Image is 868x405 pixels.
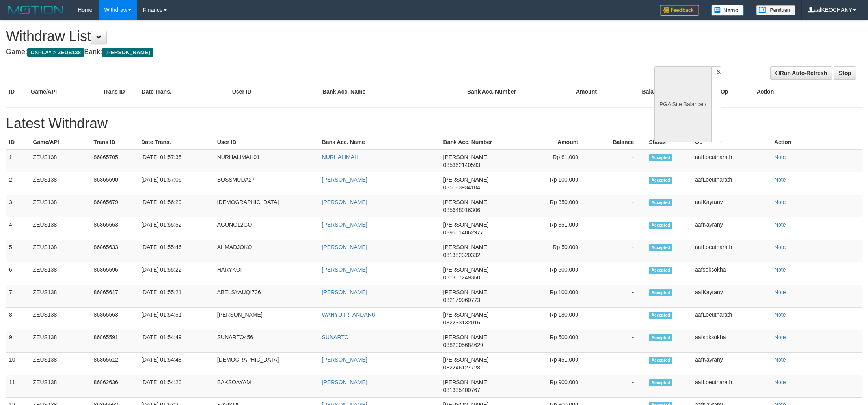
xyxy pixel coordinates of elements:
td: ZEUS138 [30,172,91,195]
a: [PERSON_NAME] [322,199,367,205]
td: - [590,195,646,217]
td: 5 [6,240,30,262]
span: [PERSON_NAME] [443,379,489,385]
span: [PERSON_NAME] [102,48,153,57]
a: Run Auto-Refresh [770,66,832,80]
img: MOTION_logo.png [6,4,66,16]
th: Game/API [30,135,91,150]
a: [PERSON_NAME] [322,221,367,228]
td: aafLoeutnarath [692,172,771,195]
td: [DATE] 01:54:48 [138,352,214,375]
td: 86862636 [91,375,138,397]
span: 0882005684629 [443,342,483,348]
td: BAKSOAYAM [214,375,319,397]
td: [DATE] 01:55:46 [138,240,214,262]
span: Accepted [649,199,672,206]
td: ZEUS138 [30,262,91,285]
td: 86865563 [91,307,138,330]
td: 8 [6,307,30,330]
td: [DATE] 01:55:52 [138,217,214,240]
td: Rp 180,000 [520,307,590,330]
th: User ID [229,84,319,99]
a: [PERSON_NAME] [322,356,367,363]
td: 3 [6,195,30,217]
td: [DATE] 01:54:20 [138,375,214,397]
span: Accepted [649,289,672,296]
th: Date Trans. [138,135,214,150]
td: 11 [6,375,30,397]
a: Note [774,199,786,205]
td: [DATE] 01:56:29 [138,195,214,217]
span: [PERSON_NAME] [443,311,489,318]
a: WAHYU IRFANDANU [322,311,376,318]
td: 2 [6,172,30,195]
span: 085648916306 [443,207,480,213]
td: [DATE] 01:57:06 [138,172,214,195]
div: PGA Site Balance / [654,66,711,142]
span: [PERSON_NAME] [443,176,489,183]
th: Date Trans. [138,84,229,99]
a: Note [774,311,786,318]
span: 081382320332 [443,252,480,258]
td: aafsoksokha [692,262,771,285]
td: AHMADJOKO [214,240,319,262]
a: [PERSON_NAME] [322,379,367,385]
a: Note [774,244,786,250]
td: - [590,375,646,397]
a: Note [774,266,786,273]
td: ZEUS138 [30,195,91,217]
a: SUNARTO [322,334,349,340]
td: - [590,240,646,262]
th: Status [646,135,692,150]
td: 86865690 [91,172,138,195]
th: Op [692,135,771,150]
td: 86865633 [91,240,138,262]
td: 10 [6,352,30,375]
td: HARYKOI [214,262,319,285]
th: Bank Acc. Name [319,84,464,99]
span: [PERSON_NAME] [443,266,489,273]
td: aafLoeutnarath [692,150,771,172]
th: ID [6,84,28,99]
span: Accepted [649,222,672,229]
td: 86865596 [91,262,138,285]
h4: Game: Bank: [6,48,571,56]
span: 085183934104 [443,184,480,191]
td: ZEUS138 [30,217,91,240]
h1: Latest Withdraw [6,116,862,131]
span: [PERSON_NAME] [443,154,489,160]
td: - [590,307,646,330]
td: 86865612 [91,352,138,375]
td: aafKayrany [692,195,771,217]
td: Rp 500,000 [520,262,590,285]
th: Bank Acc. Number [440,135,520,150]
td: AGUNG12GO [214,217,319,240]
td: [DATE] 01:55:22 [138,262,214,285]
a: Note [774,356,786,363]
td: - [590,217,646,240]
span: Accepted [649,334,672,341]
td: BOSSMUDA27 [214,172,319,195]
a: Note [774,334,786,340]
td: aafsoksokha [692,330,771,352]
th: Game/API [28,84,100,99]
td: Rp 500,000 [520,330,590,352]
a: Note [774,221,786,228]
td: aafLoeutnarath [692,307,771,330]
a: Note [774,176,786,183]
h1: Withdraw List [6,28,571,44]
th: Trans ID [100,84,138,99]
td: aafKayrany [692,352,771,375]
td: NURHALIMAH01 [214,150,319,172]
span: 081357249360 [443,274,480,281]
td: 9 [6,330,30,352]
span: [PERSON_NAME] [443,356,489,363]
th: Balance [590,135,646,150]
td: Rp 451,000 [520,352,590,375]
th: Amount [536,84,608,99]
td: Rp 351,000 [520,217,590,240]
td: 86865617 [91,285,138,307]
td: Rp 100,000 [520,285,590,307]
th: Action [754,84,862,99]
td: ZEUS138 [30,307,91,330]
